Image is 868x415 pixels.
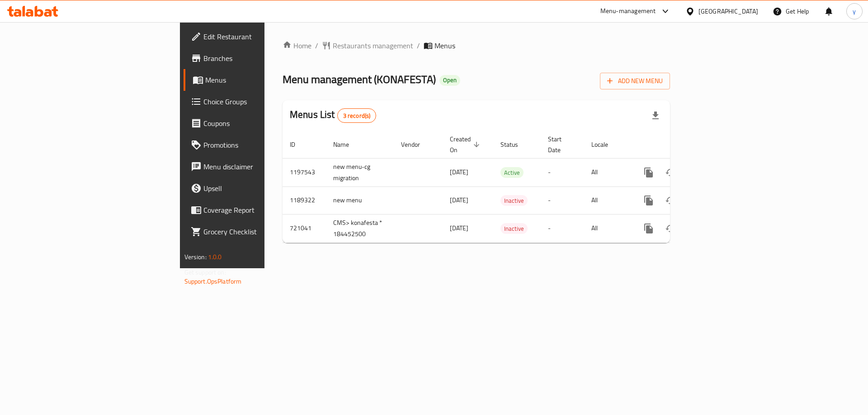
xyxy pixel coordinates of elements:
span: Name [333,139,361,150]
div: Total records count [337,108,377,123]
button: more [638,162,660,183]
button: more [638,218,660,239]
button: Change Status [660,190,681,211]
span: Version: [184,251,207,263]
a: Edit Restaurant [184,26,325,47]
span: Get support on: [184,266,226,278]
div: Menu-management [600,6,656,17]
span: y [853,6,856,16]
span: Promotions [203,140,318,150]
div: Inactive [500,223,528,234]
span: ID [290,139,307,150]
span: [DATE] [450,166,468,178]
td: - [541,187,584,214]
a: Grocery Checklist [184,221,325,242]
span: Upsell [203,183,318,194]
span: Menu management ( KONAFESTA ) [283,69,436,89]
span: Menu disclaimer [203,161,318,172]
th: Actions [631,131,732,159]
div: Open [439,75,460,86]
a: Promotions [184,134,325,156]
span: Status [500,139,530,150]
td: All [584,214,631,242]
span: [DATE] [450,194,468,206]
div: Export file [645,105,666,126]
a: Coverage Report [184,199,325,221]
td: CMS> konafesta * 184452500 [326,214,394,242]
button: Change Status [660,218,681,239]
table: enhanced table [283,131,732,243]
span: Active [500,168,524,178]
span: Restaurants management [333,40,413,51]
span: Locale [591,139,620,150]
span: Menus [205,75,318,85]
td: new menu [326,187,394,214]
td: new menu-cg migration [326,158,394,187]
a: Support.OpsPlatform [184,275,242,287]
span: Coupons [203,118,318,129]
span: [DATE] [450,222,468,234]
h2: Menus List [290,108,376,123]
a: Choice Groups [184,91,325,112]
span: Add New Menu [607,75,663,87]
td: - [541,214,584,242]
a: Menus [184,69,325,91]
button: Add New Menu [600,73,670,89]
span: Vendor [401,139,432,150]
a: Coupons [184,112,325,134]
span: Menus [434,40,455,51]
button: more [638,190,660,211]
span: Grocery Checklist [203,226,318,237]
span: Created On [450,134,482,155]
span: Inactive [500,224,528,234]
div: Inactive [500,195,528,206]
button: Change Status [660,162,681,183]
span: Start Date [548,134,573,155]
a: Restaurants management [322,40,413,51]
span: Edit Restaurant [203,31,318,42]
li: / [417,40,420,51]
div: [GEOGRAPHIC_DATA] [698,6,758,16]
td: All [584,187,631,214]
span: Choice Groups [203,96,318,107]
a: Menu disclaimer [184,156,325,177]
td: All [584,158,631,187]
a: Branches [184,47,325,69]
span: Open [439,76,460,84]
span: 1.0.0 [208,251,222,263]
td: - [541,158,584,187]
span: 3 record(s) [338,112,376,120]
a: Upsell [184,177,325,199]
span: Branches [203,53,318,64]
span: Inactive [500,196,528,206]
nav: breadcrumb [283,40,670,51]
span: Coverage Report [203,205,318,215]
